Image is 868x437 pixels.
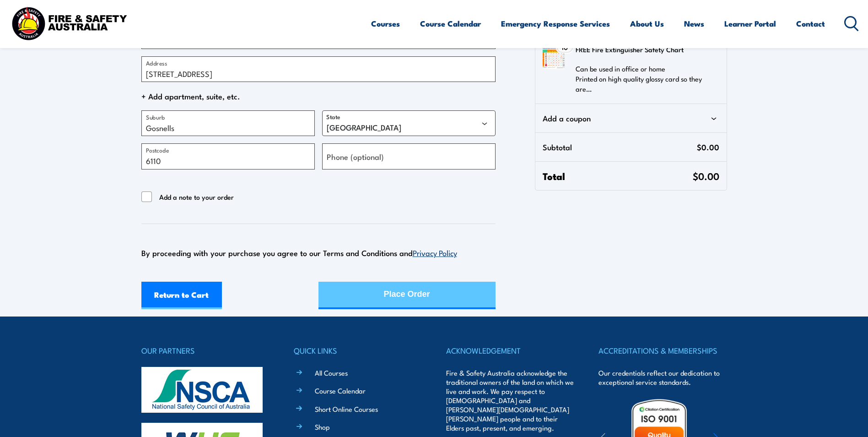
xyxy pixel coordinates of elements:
[327,150,384,163] label: Phone (optional)
[561,44,568,51] span: 10
[159,191,234,202] span: Add a note to your order
[141,56,496,82] input: Address
[576,43,713,56] h3: FREE Fire Extinguisher Safety Chart
[146,145,169,154] label: Postcode
[693,169,719,183] span: $0.00
[420,11,481,36] a: Course Calendar
[141,191,152,202] input: Add a note to your order
[141,89,496,103] span: + Add apartment, suite, etc.
[141,367,263,413] img: nsca-logo-footer
[141,110,315,136] input: Suburb
[326,113,340,120] label: State
[684,11,704,36] a: News
[146,112,165,121] label: Suburb
[724,11,776,36] a: Learner Portal
[446,344,574,357] h4: ACKNOWLEDGEMENT
[384,282,430,306] div: Place Order
[141,247,457,258] span: By proceeding with your purchase you agree to our Terms and Conditions and
[141,143,315,169] input: Postcode
[630,11,664,36] a: About Us
[598,368,727,387] p: Our credentials reflect our dedication to exceptional service standards.
[294,344,422,357] h4: QUICK LINKS
[576,64,713,94] p: Can be used in office or home Printed on high quality glossy card so they are…
[141,344,270,357] h4: OUR PARTNERS
[796,11,825,36] a: Contact
[146,58,167,67] label: Address
[543,47,565,69] img: FREE Fire Extinguisher Safety Chart
[315,422,330,432] a: Shop
[446,368,574,432] p: Fire & Safety Australia acknowledge the traditional owners of the land on which we live and work....
[318,282,496,309] button: Place Order
[315,386,366,395] a: Course Calendar
[315,368,348,377] a: All Courses
[697,140,719,154] span: $0.00
[598,344,727,357] h4: ACCREDITATIONS & MEMBERSHIPS
[413,247,457,258] a: Privacy Policy
[543,169,692,183] span: Total
[543,111,719,125] div: Add a coupon
[371,11,400,36] a: Courses
[322,143,496,169] input: Phone (optional)
[141,282,222,309] a: Return to Cart
[501,11,610,36] a: Emergency Response Services
[315,404,378,414] a: Short Online Courses
[543,140,696,154] span: Subtotal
